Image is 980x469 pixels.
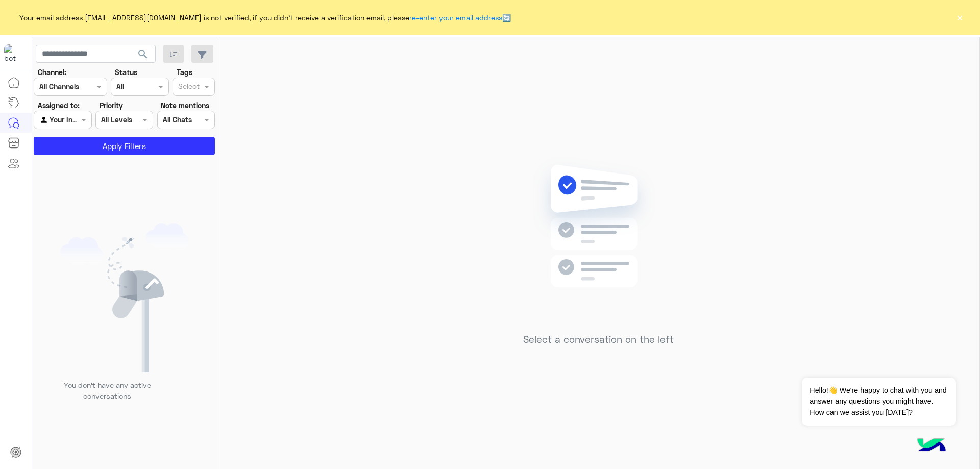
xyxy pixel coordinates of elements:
a: re-enter your email address [409,13,502,22]
img: 713415422032625 [4,44,22,63]
img: empty users [60,223,189,372]
div: Select [177,81,200,94]
img: hulul-logo.png [914,428,949,464]
button: search [131,45,156,67]
label: Tags [177,67,192,78]
label: Channel: [38,67,66,78]
h5: Select a conversation on the left [523,334,674,345]
button: × [954,12,965,22]
p: You don’t have any active conversations [56,380,159,402]
button: Apply Filters [34,137,215,155]
span: Your email address [EMAIL_ADDRESS][DOMAIN_NAME] is not verified, if you didn't receive a verifica... [19,12,511,23]
img: no messages [525,157,672,326]
span: Hello!👋 We're happy to chat with you and answer any questions you might have. How can we assist y... [802,378,955,426]
span: search [137,48,149,60]
label: Assigned to: [38,100,80,111]
label: Note mentions [161,100,209,111]
label: Status [115,67,137,78]
label: Priority [100,100,123,111]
